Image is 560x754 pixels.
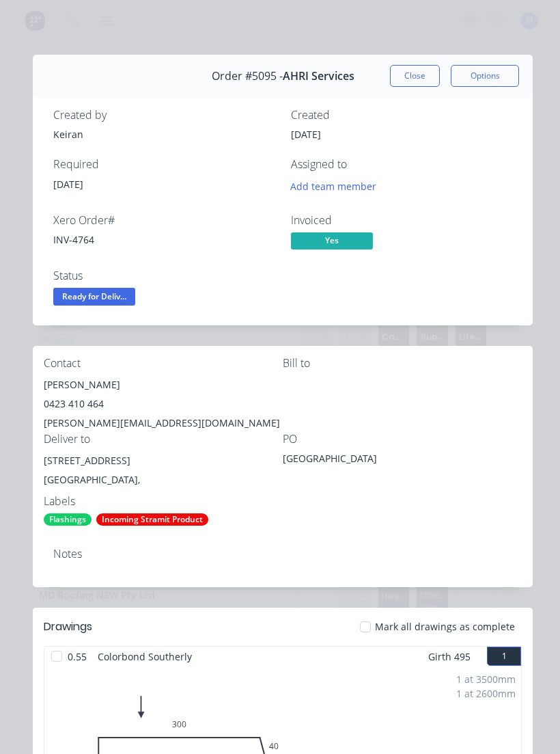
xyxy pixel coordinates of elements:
button: Ready for Deliv... [53,288,135,308]
div: Labels [44,495,283,508]
button: 1 [487,647,521,666]
div: Drawings [44,619,92,635]
span: Girth 495 [428,647,471,667]
span: Ready for Deliv... [53,288,135,305]
div: Contact [44,357,283,370]
div: [PERSON_NAME] [44,375,283,394]
button: Add team member [291,177,384,196]
div: Assigned to [291,158,512,171]
div: [GEOGRAPHIC_DATA] [283,451,453,470]
button: Close [390,65,440,87]
div: INV-4764 [53,232,275,247]
span: Order #5095 - [212,70,283,83]
div: PO [283,433,522,446]
div: 1 at 3500mm [456,672,516,686]
span: 0.55 [62,647,92,667]
div: [PERSON_NAME]0423 410 464[PERSON_NAME][EMAIL_ADDRESS][DOMAIN_NAME] [44,375,283,433]
div: Flashings [44,513,92,526]
div: Notes [53,548,512,561]
div: [PERSON_NAME][EMAIL_ADDRESS][DOMAIN_NAME] [44,414,283,433]
span: AHRI Services [283,70,354,83]
span: Yes [291,232,373,250]
div: Invoiced [291,214,512,227]
div: Created [291,109,512,122]
div: Created by [53,109,275,122]
div: [STREET_ADDRESS][GEOGRAPHIC_DATA], [44,451,283,495]
div: Incoming Stramit Product [96,513,208,526]
div: Keiran [53,127,275,142]
div: Status [53,269,275,282]
div: Xero Order # [53,214,275,227]
span: [DATE] [291,128,321,141]
span: [DATE] [53,178,83,191]
span: Colorbond Southerly [92,647,197,667]
button: Options [451,65,519,87]
div: 1 at 2600mm [456,686,516,701]
div: [STREET_ADDRESS] [44,451,283,470]
button: Add team member [283,177,384,196]
div: Bill to [283,357,522,370]
div: [GEOGRAPHIC_DATA], [44,470,283,489]
div: Required [53,158,275,171]
div: Deliver to [44,433,283,446]
span: Mark all drawings as complete [375,619,515,634]
div: 0423 410 464 [44,394,283,414]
